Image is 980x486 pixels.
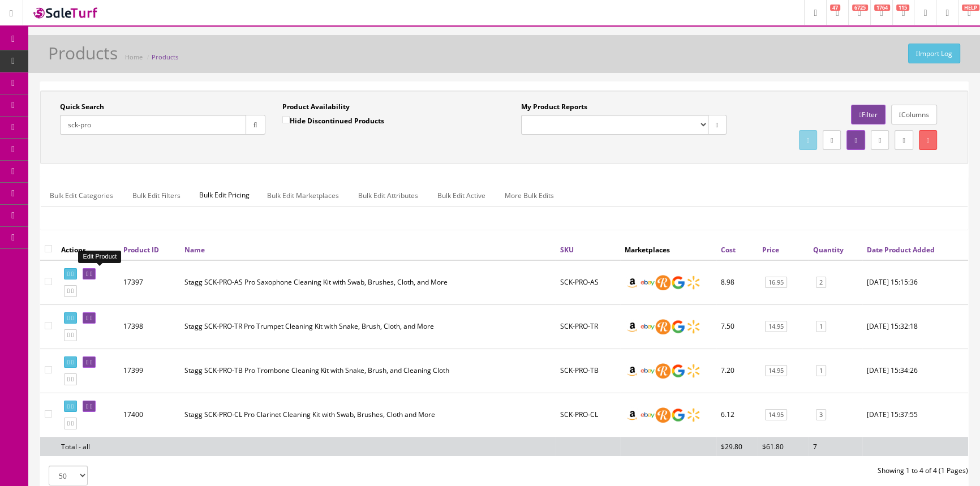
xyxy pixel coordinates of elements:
[78,251,121,263] div: Edit Product
[640,407,655,423] img: ebay
[282,102,350,112] label: Product Availability
[184,245,205,255] a: Name
[625,275,640,290] img: amazon
[180,260,556,305] td: Stagg SCK-PRO-AS Pro Saxophone Cleaning Kit with Swab, Brushes, Cloth, and More
[655,275,670,290] img: reverb
[625,363,640,379] img: amazon
[686,319,701,334] img: walmart
[816,277,826,289] a: 2
[758,437,809,456] td: $61.80
[57,239,119,260] th: Actions
[625,407,640,423] img: amazon
[258,184,348,207] a: Bulk Edit Marketplaces
[125,53,143,61] a: Home
[862,349,968,393] td: 2018-10-03 15:34:26
[180,304,556,349] td: Stagg SCK-PRO-TR Pro Trumpet Cleaning Kit with Snake, Brush, Cloth, and More
[813,245,844,255] a: Quantity
[60,115,246,135] input: Search
[556,393,620,437] td: SCK-PRO-CL
[765,409,787,421] a: 14.95
[655,363,670,379] img: reverb
[119,393,180,437] td: 17400
[908,44,960,63] a: Import Log
[721,245,736,255] a: Cost
[57,437,119,456] td: Total - all
[640,319,655,334] img: ebay
[962,5,979,11] span: HELP
[716,437,758,456] td: $29.80
[716,393,758,437] td: 6.12
[282,115,384,126] label: Hide Discontinued Products
[123,245,159,255] a: Product ID
[521,102,587,112] label: My Product Reports
[655,407,670,423] img: reverb
[119,304,180,349] td: 17398
[123,184,190,207] a: Bulk Edit Filters
[556,260,620,305] td: SCK-PRO-AS
[830,5,840,11] span: 47
[504,466,977,476] div: Showing 1 to 4 of 4 (1 Pages)
[862,260,968,305] td: 2018-10-03 15:15:36
[670,363,686,379] img: google_shopping
[686,275,701,290] img: walmart
[867,245,935,255] a: Date Product Added
[896,5,909,11] span: 115
[48,44,118,62] h1: Products
[716,349,758,393] td: 7.20
[556,304,620,349] td: SCK-PRO-TR
[670,319,686,334] img: google_shopping
[180,393,556,437] td: Stagg SCK-PRO-CL Pro Clarinet Cleaning Kit with Swab, Brushes, Cloth and More
[670,407,686,423] img: google_shopping
[765,277,787,289] a: 16.95
[41,184,122,207] a: Bulk Edit Categories
[496,184,563,207] a: More Bulk Edits
[862,304,968,349] td: 2018-10-03 15:32:18
[716,304,758,349] td: 7.50
[765,321,787,333] a: 14.95
[816,321,826,333] a: 1
[851,105,885,124] a: Filter
[349,184,427,207] a: Bulk Edit Attributes
[640,275,655,290] img: ebay
[556,349,620,393] td: SCK-PRO-TB
[119,349,180,393] td: 17399
[862,393,968,437] td: 2018-10-03 15:37:55
[282,116,290,123] input: Hide Discontinued Products
[191,184,258,206] span: Bulk Edit Pricing
[874,5,890,11] span: 1764
[428,184,495,207] a: Bulk Edit Active
[152,53,178,61] a: Products
[670,275,686,290] img: google_shopping
[640,363,655,379] img: ebay
[60,102,104,112] label: Quick Search
[655,319,670,334] img: reverb
[119,260,180,305] td: 17397
[716,260,758,305] td: 8.98
[816,409,826,421] a: 3
[625,319,640,334] img: amazon
[620,239,716,260] th: Marketplaces
[686,407,701,423] img: walmart
[560,245,574,255] a: SKU
[809,437,862,456] td: 7
[852,5,868,11] span: 6725
[765,365,787,377] a: 14.95
[891,105,937,124] a: Columns
[686,363,701,379] img: walmart
[816,365,826,377] a: 1
[180,349,556,393] td: Stagg SCK-PRO-TB Pro Trombone Cleaning Kit with Snake, Brush, and Cleaning Cloth
[762,245,779,255] a: Price
[32,5,100,20] img: SaleTurf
